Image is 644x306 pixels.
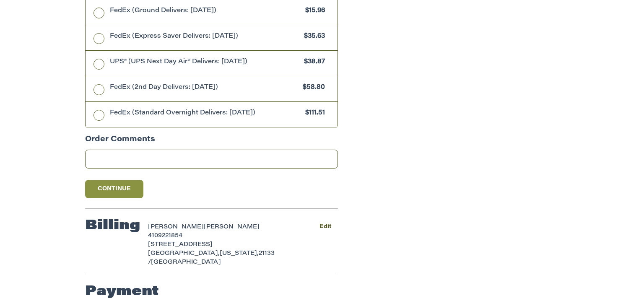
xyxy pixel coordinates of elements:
[151,259,221,265] span: [GEOGRAPHIC_DATA]
[110,83,299,93] span: FedEx (2nd Day Delivers: [DATE])
[204,224,260,230] span: [PERSON_NAME]
[313,221,338,233] button: Edit
[110,6,301,16] span: FedEx (Ground Delivers: [DATE])
[148,224,204,230] span: [PERSON_NAME]
[85,218,140,234] h2: Billing
[148,251,220,257] span: [GEOGRAPHIC_DATA],
[148,233,182,239] span: 4109221854
[301,109,325,118] span: $111.51
[85,134,155,150] legend: Order Comments
[220,251,259,257] span: [US_STATE],
[300,32,325,41] span: $35.63
[110,109,301,118] span: FedEx (Standard Overnight Delivers: [DATE])
[148,242,213,248] span: [STREET_ADDRESS]
[110,57,300,67] span: UPS® (UPS Next Day Air® Delivers: [DATE])
[85,180,144,198] button: Continue
[85,283,159,300] h2: Payment
[110,32,300,41] span: FedEx (Express Saver Delivers: [DATE])
[300,57,325,67] span: $38.87
[299,83,325,93] span: $58.80
[148,251,275,265] span: 21133 /
[301,6,325,16] span: $15.96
